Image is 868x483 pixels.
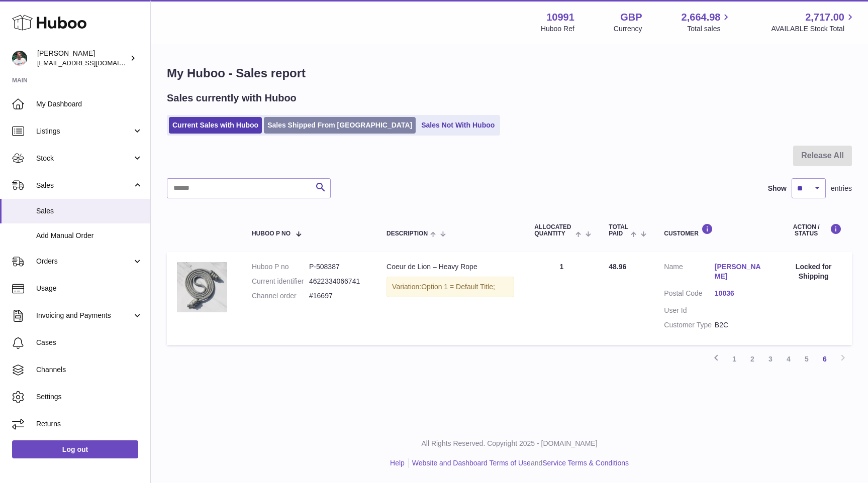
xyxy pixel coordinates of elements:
[159,439,860,448] p: All Rights Reserved. Copyright 2025 - [DOMAIN_NAME]
[309,262,366,272] dd: P-508387
[664,289,714,301] dt: Postal Code
[541,24,574,34] div: Huboo Ref
[36,311,132,320] span: Invoicing and Payments
[805,11,844,24] span: 2,717.00
[167,91,297,105] h2: Sales currently with Huboo
[785,262,842,281] div: Locked for Shipping
[36,99,143,109] span: My Dashboard
[264,117,416,134] a: Sales Shipped From [GEOGRAPHIC_DATA]
[761,350,780,368] a: 3
[36,365,143,375] span: Channels
[167,65,852,81] h1: My Huboo - Sales report
[798,350,816,368] a: 5
[177,262,227,312] img: RopeExports-2.jpg
[664,262,714,284] dt: Name
[36,392,143,402] span: Settings
[12,51,27,66] img: timshieff@gmail.com
[36,257,132,266] span: Orders
[609,263,626,271] span: 48.96
[387,277,514,297] div: Variation:
[309,277,366,286] dd: 4622334066741
[12,440,138,458] a: Log out
[664,223,765,237] div: Customer
[390,459,405,467] a: Help
[664,306,714,315] dt: User Id
[743,350,761,368] a: 2
[309,291,366,301] dd: #16697
[37,49,128,68] div: [PERSON_NAME]
[36,231,143,240] span: Add Manual Order
[771,24,856,34] span: AVAILABLE Stock Total
[169,117,262,134] a: Current Sales with Huboo
[614,24,642,34] div: Currency
[785,223,842,237] div: Action / Status
[252,262,309,272] dt: Huboo P no
[687,24,732,34] span: Total sales
[37,59,148,67] span: [EMAIL_ADDRESS][DOMAIN_NAME]
[36,419,143,429] span: Returns
[524,252,599,344] td: 1
[609,224,628,237] span: Total paid
[36,206,143,216] span: Sales
[36,338,143,347] span: Cases
[768,184,787,193] label: Show
[36,127,132,136] span: Listings
[418,117,498,134] a: Sales Not With Huboo
[664,320,714,330] dt: Customer Type
[542,459,629,467] a: Service Terms & Conditions
[546,11,574,24] strong: 10991
[682,11,732,34] a: 2,664.98 Total sales
[780,350,798,368] a: 4
[771,11,856,34] a: 2,717.00 AVAILABLE Stock Total
[387,262,514,272] div: Coeur de Lion – Heavy Rope
[412,459,531,467] a: Website and Dashboard Terms of Use
[715,289,765,298] a: 10036
[252,277,309,286] dt: Current identifier
[831,184,852,193] span: entries
[816,350,834,368] a: 6
[725,350,743,368] a: 1
[387,230,428,237] span: Description
[715,262,765,281] a: [PERSON_NAME]
[421,283,495,291] span: Option 1 = Default Title;
[620,11,642,24] strong: GBP
[252,291,309,301] dt: Channel order
[252,230,291,237] span: Huboo P no
[715,320,765,330] dd: B2C
[682,11,721,24] span: 2,664.98
[36,284,143,293] span: Usage
[534,224,573,237] span: ALLOCATED Quantity
[36,154,132,163] span: Stock
[409,458,629,468] li: and
[36,181,132,190] span: Sales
